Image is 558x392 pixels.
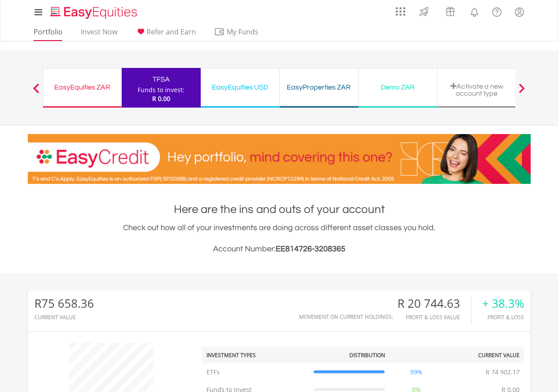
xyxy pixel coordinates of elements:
[397,314,471,320] div: Profit & Loss Value
[299,314,393,320] div: Movement on Current Holdings:
[443,347,524,363] th: Current Value
[417,4,431,19] img: thrive-v2.svg
[202,347,309,363] th: Investment Types
[28,243,531,255] h3: Account Number:
[397,297,471,310] div: R 20 744.63
[206,81,274,93] div: EasyEquities USD
[77,27,121,41] a: Invest Now
[481,363,524,381] td: R 74 902.17
[463,2,486,20] a: Notifications
[34,314,94,320] div: CURRENT VALUE
[482,314,524,320] div: Profit & Loss
[146,27,196,37] span: Refer and Earn
[202,363,309,381] td: ETFs
[349,351,385,359] div: Distribution
[28,202,531,217] h1: Here are the ins and outs of your account
[364,81,432,93] div: Demo ZAR
[276,245,345,253] span: EE814726-3208365
[396,7,405,16] img: grid-menu-icon.svg
[390,2,411,16] a: AppsGrid
[152,94,170,103] span: R 0.00
[138,86,184,94] div: Funds to invest:
[486,2,508,20] a: FAQ's and Support
[127,73,195,86] div: TFSA
[28,134,531,184] img: EasyCredit Promotion Banner
[443,4,457,19] img: vouchers-v2.svg
[443,82,511,97] div: Activate a new account type
[437,2,463,19] a: Vouchers
[285,81,353,93] div: EasyProperties ZAR
[389,363,443,381] td: 99%
[132,27,199,41] a: Refer and Earn
[28,222,531,255] div: Check out how all of your investments are doing across different asset classes you hold.
[49,5,141,20] img: EasyEquities_Logo.png
[30,27,66,41] a: Portfolio
[482,297,524,310] div: + 38.3%
[47,2,141,20] a: Home page
[34,297,94,310] div: R75 658.36
[49,81,116,93] div: EasyEquities ZAR
[214,26,272,37] span: My Funds
[508,2,531,22] a: My Profile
